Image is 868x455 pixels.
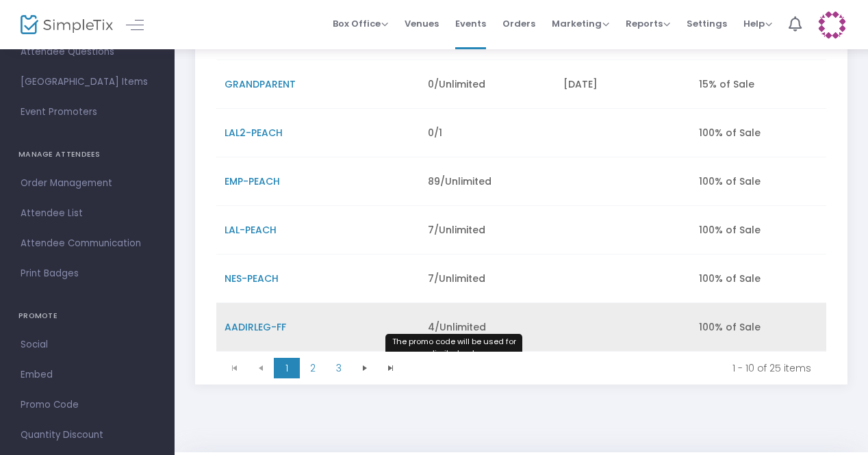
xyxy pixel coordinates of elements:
[743,17,772,30] span: Help
[502,6,535,41] span: Orders
[428,320,486,334] span: 4/Unlimited
[21,396,154,414] span: Promo Code
[428,174,492,188] span: 89/Unlimited
[18,141,156,168] h4: MANAGE ATTENDEES
[428,223,485,237] span: 7/Unlimited
[21,73,154,91] span: [GEOGRAPHIC_DATA] Items
[352,358,378,378] span: Go to the next page
[326,358,352,378] span: Page 3
[274,358,300,378] span: Page 1
[563,77,682,91] div: [DATE]
[18,302,156,330] h4: PROMOTE
[428,272,485,285] span: 7/Unlimited
[699,126,761,140] span: 100% of Sale
[378,358,404,378] span: Go to the last page
[21,205,154,222] span: Attendee List
[225,174,280,188] span: EMP-PEACH
[21,103,154,121] span: Event Promoters
[385,334,522,362] div: The promo code will be used for unlimited orders
[699,223,761,237] span: 100% of Sale
[699,320,761,334] span: 100% of Sale
[359,363,370,374] span: Go to the next page
[21,235,154,252] span: Attendee Communication
[699,174,761,188] span: 100% of Sale
[21,336,154,354] span: Social
[626,17,670,30] span: Reports
[21,174,154,192] span: Order Management
[385,363,396,374] span: Go to the last page
[300,358,326,378] span: Page 2
[21,366,154,384] span: Embed
[21,43,154,61] span: Attendee Questions
[699,77,754,91] span: 15% of Sale
[21,426,154,444] span: Quantity Discount
[455,6,486,41] span: Events
[687,6,727,41] span: Settings
[225,77,296,91] span: GRANDPARENT
[333,17,388,30] span: Box Office
[413,361,811,375] kendo-pager-info: 1 - 10 of 25 items
[405,6,439,41] span: Venues
[699,272,761,285] span: 100% of Sale
[21,265,154,283] span: Print Badges
[225,223,277,237] span: LAL-PEACH
[428,77,485,91] span: 0/Unlimited
[225,126,283,140] span: LAL2-PEACH
[552,17,609,30] span: Marketing
[428,126,442,140] span: 0/1
[225,272,279,285] span: NES-PEACH
[225,320,286,334] span: AADIRLEG-FF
